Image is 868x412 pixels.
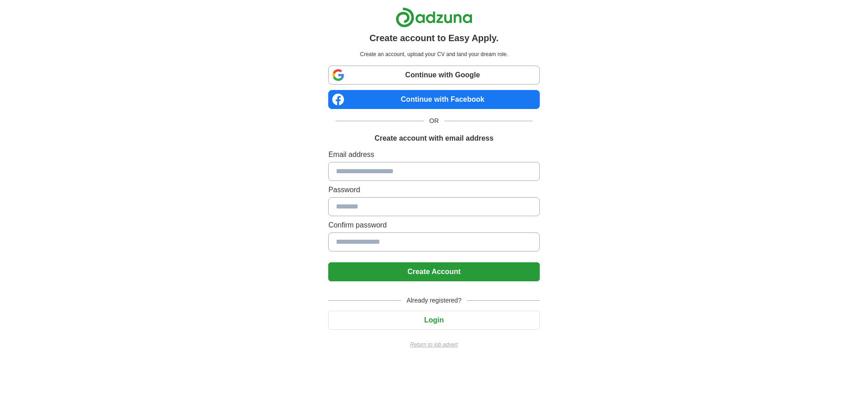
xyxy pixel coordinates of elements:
label: Confirm password [328,220,539,231]
label: Email address [328,149,539,160]
label: Password [328,185,539,195]
a: Continue with Facebook [328,90,539,109]
h1: Create account with email address [374,133,493,144]
span: Already registered? [401,296,467,305]
img: Adzuna logo [396,7,472,28]
button: Create Account [328,262,539,281]
span: OR [424,116,444,126]
a: Return to job advert [328,341,539,349]
p: Create an account, upload your CV and land your dream role. [330,50,538,58]
button: Login [328,311,539,330]
a: Login [328,316,539,324]
h1: Create account to Easy Apply. [369,31,499,45]
a: Continue with Google [328,66,539,85]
